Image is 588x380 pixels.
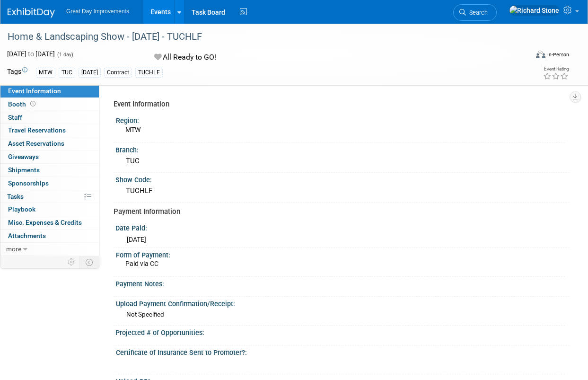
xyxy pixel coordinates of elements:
[59,68,75,78] div: TUC
[116,248,565,260] div: Form of Payment:
[127,236,146,243] span: [DATE]
[536,51,545,58] img: Format-Inperson.png
[547,51,569,58] div: In-Person
[8,179,49,187] span: Sponsorships
[8,114,22,121] span: Staff
[126,310,562,319] div: Not Specified
[7,67,27,78] td: Tags
[8,205,35,213] span: Playbook
[36,68,55,78] div: MTW
[125,260,158,267] span: Paid via CC
[79,68,101,78] div: [DATE]
[466,9,488,16] span: Search
[116,345,565,357] div: Certificate of Insurance Sent to Promoter?:
[123,154,562,168] div: TUC
[0,243,99,256] a: more
[66,8,129,15] span: Great Day Improvements
[7,50,55,58] span: [DATE] [DATE]
[115,221,569,233] div: Date Paid:
[151,49,329,66] div: All Ready to GO!
[543,67,569,71] div: Event Rating
[115,326,569,337] div: Projected # of Opportunities:
[0,177,99,190] a: Sponsorships
[8,126,66,134] span: Travel Reservations
[0,190,99,203] a: Tasks
[0,203,99,216] a: Playbook
[26,50,35,58] span: to
[104,68,132,78] div: Contract
[114,207,562,217] div: Payment Information
[0,137,99,150] a: Asset Reservations
[0,111,99,124] a: Staff
[115,277,569,289] div: Payment Notes:
[135,68,163,78] div: TUCHLF
[0,150,99,163] a: Giveaways
[0,164,99,177] a: Shipments
[0,216,99,229] a: Misc. Expenses & Credits
[8,166,40,174] span: Shipments
[8,153,39,160] span: Giveaways
[0,98,99,111] a: Booth
[7,193,24,200] span: Tasks
[114,99,562,109] div: Event Information
[28,100,37,107] span: Booth not reserved yet
[487,49,569,63] div: Event Format
[8,219,82,226] span: Misc. Expenses & Credits
[0,230,99,242] a: Attachments
[116,297,565,309] div: Upload Payment Confirmation/Receipt:
[115,173,569,185] div: Show Code:
[8,8,55,18] img: ExhibitDay
[0,124,99,137] a: Travel Reservations
[8,100,37,108] span: Booth
[6,245,21,253] span: more
[115,143,569,155] div: Branch:
[123,184,562,198] div: TUCHLF
[4,28,521,45] div: Home & Landscaping Show - [DATE] - TUCHLF
[63,256,80,268] td: Personalize Event Tab Strip
[8,232,46,239] span: Attachments
[116,114,565,125] div: Region:
[8,87,61,95] span: Event Information
[453,4,497,21] a: Search
[125,126,140,133] span: MTW
[8,140,64,147] span: Asset Reservations
[509,5,560,16] img: Richard Stone
[0,85,99,97] a: Event Information
[80,256,99,268] td: Toggle Event Tabs
[56,52,73,58] span: (1 day)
